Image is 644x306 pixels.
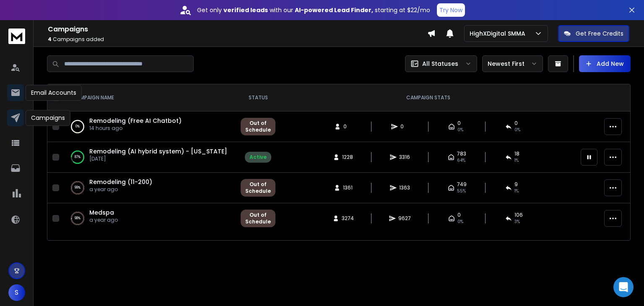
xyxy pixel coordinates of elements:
[62,142,236,173] td: 87%Remodeling (AI hybrid system) - [US_STATE][DATE]
[75,184,80,192] p: 99 %
[48,24,427,34] h1: Campaigns
[26,85,82,101] div: Email Accounts
[470,29,529,38] p: HighXDigital SMMA
[245,120,271,133] div: Out of Schedule
[439,6,462,14] p: Try Now
[62,112,236,142] td: 0%Remodeling (Free AI Chatbot)14 hours ago
[400,123,409,130] span: 0
[343,123,352,130] span: 0
[62,173,236,203] td: 99%Remodeling (11-200)a year ago
[579,55,631,72] button: Add New
[89,178,152,186] a: Remodeling (11-200)
[514,157,519,164] span: 1 %
[457,157,465,164] span: 64 %
[482,55,543,72] button: Newest First
[89,186,152,193] p: a year ago
[75,153,80,161] p: 87 %
[245,181,271,194] div: Out of Schedule
[399,154,410,161] span: 3316
[48,36,52,43] span: 4
[197,6,430,14] p: Get only with our starting at $22/mo
[89,217,118,223] p: a year ago
[514,120,518,127] span: 0
[26,110,70,126] div: Campaigns
[613,277,634,297] div: Open Intercom Messenger
[558,25,629,42] button: Get Free Credits
[343,184,353,191] span: 1361
[342,215,354,222] span: 3274
[8,284,25,301] button: S
[457,127,463,133] span: 0%
[48,36,427,43] p: Campaigns added
[62,84,236,112] th: CAMPAIGN NAME
[89,117,182,125] a: Remodeling (Free AI Chatbot)
[8,29,25,44] img: logo
[399,184,410,191] span: 1363
[514,181,518,188] span: 9
[457,181,467,188] span: 749
[75,214,80,223] p: 98 %
[457,188,466,194] span: 55 %
[514,188,519,194] span: 1 %
[437,3,465,17] button: Try Now
[75,122,80,131] p: 0 %
[514,218,520,225] span: 3 %
[295,6,373,14] strong: AI-powered Lead Finder,
[89,208,114,217] a: Medspa
[398,215,411,222] span: 9627
[457,218,463,225] span: 0%
[342,154,353,161] span: 1228
[514,127,520,133] span: 0%
[422,60,458,68] p: All Statuses
[249,154,267,161] div: Active
[514,212,523,218] span: 106
[457,212,461,218] span: 0
[457,150,466,157] span: 783
[457,120,461,127] span: 0
[89,156,227,162] p: [DATE]
[245,212,271,225] div: Out of Schedule
[89,125,182,132] p: 14 hours ago
[280,84,576,112] th: CAMPAIGN STATS
[89,147,227,156] a: Remodeling (AI hybrid system) - [US_STATE]
[223,6,268,14] strong: verified leads
[514,150,519,157] span: 18
[62,203,236,234] td: 98%Medspaa year ago
[576,29,623,38] p: Get Free Credits
[236,84,280,112] th: STATUS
